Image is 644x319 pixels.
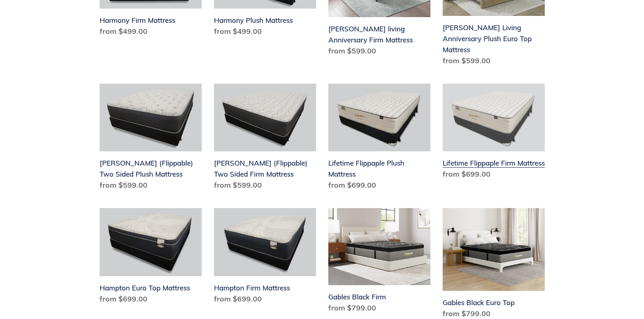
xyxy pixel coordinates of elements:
[328,208,430,317] a: Gables Black Firm
[214,208,316,308] a: Hampton Firm Mattress
[443,84,545,183] a: Lifetime Flippaple Firm Mattress
[214,84,316,194] a: Del Ray (Flippable) Two Sided Firm Mattress
[100,84,202,194] a: Del Ray (Flippable) Two Sided Plush Mattress
[100,208,202,308] a: Hampton Euro Top Mattress
[328,84,430,194] a: Lifetime Flippaple Plush Mattress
